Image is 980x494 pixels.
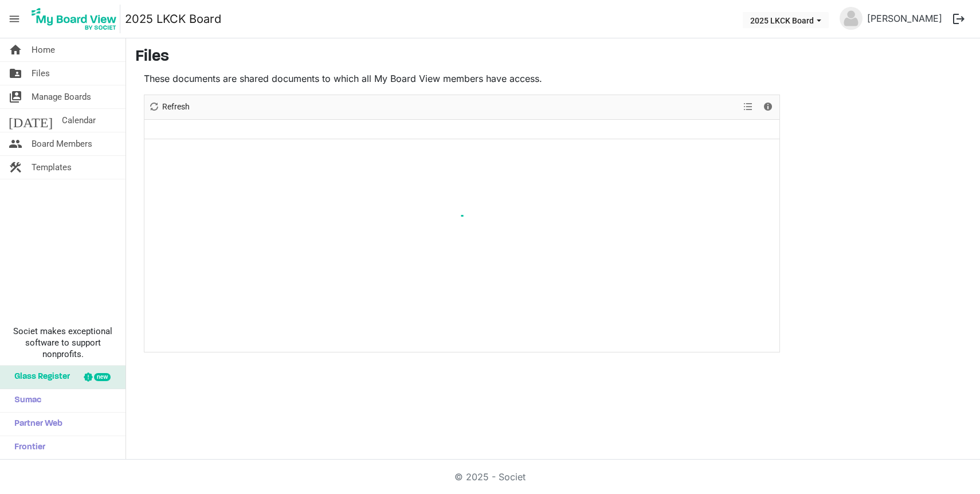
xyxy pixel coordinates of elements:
span: Glass Register [9,366,70,389]
div: new [94,373,111,381]
span: construction [9,156,22,179]
img: My Board View Logo [28,5,120,33]
a: 2025 LKCK Board [125,7,221,30]
span: Templates [32,156,72,179]
span: home [9,38,22,61]
span: people [9,132,22,155]
span: Societ makes exceptional software to support nonprofits. [5,326,120,360]
span: Sumac [9,389,41,412]
span: switch_account [9,85,22,108]
span: Files [32,62,50,85]
span: Manage Boards [32,85,91,108]
a: [PERSON_NAME] [863,7,947,30]
a: My Board View Logo [28,5,125,33]
h3: Files [135,48,971,67]
a: © 2025 - Societ [454,471,526,483]
span: Calendar [62,109,96,132]
button: logout [947,7,971,31]
span: menu [3,8,25,30]
p: These documents are shared documents to which all My Board View members have access. [144,72,780,85]
span: [DATE] [9,109,53,132]
img: no-profile-picture.svg [840,7,863,30]
span: folder_shared [9,62,22,85]
span: Frontier [9,436,45,459]
span: Home [32,38,55,61]
button: 2025 LKCK Board dropdownbutton [743,12,829,28]
span: Board Members [32,132,92,155]
span: Partner Web [9,413,62,436]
